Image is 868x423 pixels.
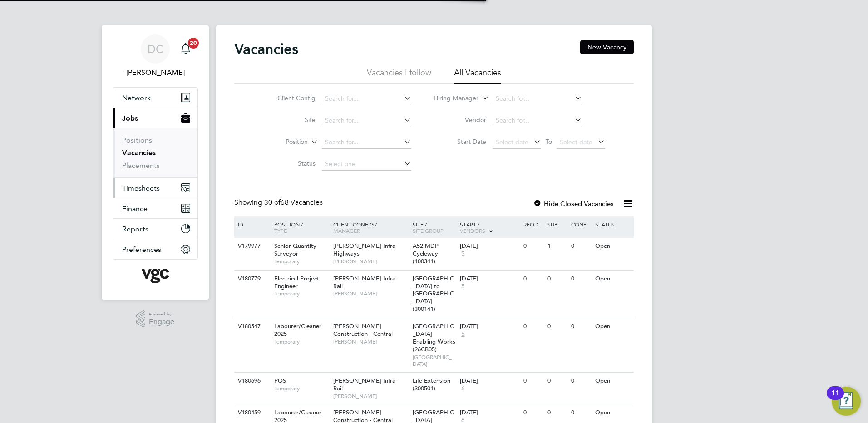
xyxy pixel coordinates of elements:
[493,93,582,105] input: Search for...
[236,404,267,421] div: V180459
[496,138,528,146] span: Select date
[593,373,632,389] div: Open
[460,330,466,338] span: 5
[521,238,545,255] div: 0
[460,385,466,393] span: 6
[413,227,444,234] span: Site Group
[333,290,408,297] span: [PERSON_NAME]
[460,377,519,385] div: [DATE]
[521,271,545,287] div: 0
[460,227,485,234] span: Vendors
[831,393,839,405] div: 11
[256,138,308,147] label: Position
[333,258,408,265] span: [PERSON_NAME]
[264,198,281,207] span: 30 of
[569,404,592,421] div: 0
[493,114,582,127] input: Search for...
[560,138,592,146] span: Select date
[263,159,316,167] label: Status
[136,310,175,328] a: Powered byEngage
[322,158,411,171] input: Select one
[569,373,592,389] div: 0
[426,94,478,103] label: Hiring Manager
[177,34,195,64] a: 20
[113,108,197,128] button: Jobs
[122,204,148,213] span: Finance
[274,338,329,345] span: Temporary
[113,128,197,177] div: Jobs
[569,238,592,255] div: 0
[322,136,411,149] input: Search for...
[593,318,632,335] div: Open
[593,271,632,287] div: Open
[413,242,439,265] span: A52 MDP Cycleway (100341)
[545,373,569,389] div: 0
[593,404,632,421] div: Open
[236,238,267,255] div: V179977
[234,198,325,207] div: Showing
[149,318,174,326] span: Engage
[236,216,267,232] div: ID
[545,238,569,255] div: 1
[322,114,411,127] input: Search for...
[113,178,197,198] button: Timesheets
[434,116,486,124] label: Vendor
[367,67,431,84] li: Vacancies I follow
[188,38,199,49] span: 20
[122,148,156,157] a: Vacancies
[543,136,555,148] span: To
[410,216,458,238] div: Site /
[102,25,209,300] nav: Main navigation
[413,377,450,392] span: Life Extension (300501)
[113,88,197,108] button: Network
[263,94,316,102] label: Client Config
[148,43,163,55] span: DC
[113,219,197,239] button: Reports
[545,404,569,421] div: 0
[333,338,408,345] span: [PERSON_NAME]
[122,161,160,170] a: Placements
[413,275,454,313] span: [GEOGRAPHIC_DATA] to [GEOGRAPHIC_DATA] (300141)
[274,227,287,234] span: Type
[236,373,267,389] div: V180696
[521,318,545,335] div: 0
[274,377,286,384] span: POS
[460,250,466,258] span: 5
[236,318,267,335] div: V180547
[521,404,545,421] div: 0
[113,67,198,78] span: Danny Carr
[333,242,399,257] span: [PERSON_NAME] Infra - Highways
[460,409,519,417] div: [DATE]
[333,322,393,338] span: [PERSON_NAME] Construction - Central
[413,322,455,353] span: [GEOGRAPHIC_DATA] Enabling Works (26CB05)
[274,290,329,297] span: Temporary
[521,216,545,232] div: Reqd
[122,184,160,192] span: Timesheets
[460,242,519,250] div: [DATE]
[460,283,466,290] span: 5
[333,275,399,290] span: [PERSON_NAME] Infra - Rail
[322,93,411,105] input: Search for...
[832,387,861,416] button: Open Resource Center, 11 new notifications
[454,67,501,84] li: All Vacancies
[460,323,519,330] div: [DATE]
[236,271,267,287] div: V180779
[545,216,569,232] div: Sub
[142,269,169,283] img: vgcgroup-logo-retina.png
[593,238,632,255] div: Open
[263,116,316,124] label: Site
[580,40,634,54] button: New Vacancy
[545,271,569,287] div: 0
[267,216,331,238] div: Position /
[122,245,161,254] span: Preferences
[458,216,521,239] div: Start /
[264,198,323,207] span: 68 Vacancies
[274,242,316,257] span: Senior Quantity Surveyor
[569,216,592,232] div: Conf
[333,377,399,392] span: [PERSON_NAME] Infra - Rail
[333,227,360,234] span: Manager
[460,275,519,283] div: [DATE]
[113,269,198,283] a: Go to home page
[122,136,152,144] a: Positions
[569,318,592,335] div: 0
